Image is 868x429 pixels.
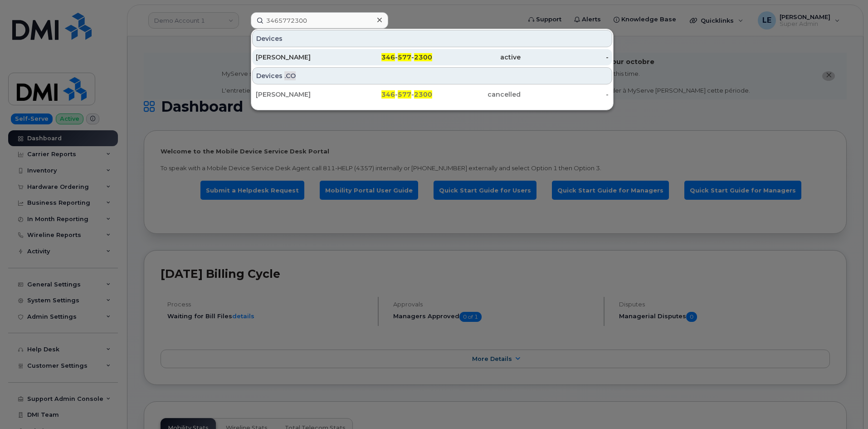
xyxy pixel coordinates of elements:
span: 346 [381,53,395,61]
span: 2300 [414,90,432,99]
div: [PERSON_NAME] [256,53,344,62]
div: Devices [252,30,612,47]
div: [PERSON_NAME] [256,90,344,99]
span: 577 [398,53,411,61]
div: - [521,53,609,62]
div: - - [344,90,433,99]
span: 577 [398,90,411,99]
div: active [432,53,521,62]
a: [PERSON_NAME]346-577-2300active- [252,49,612,65]
a: [PERSON_NAME]346-577-2300cancelled- [252,86,612,103]
span: 2300 [414,53,432,61]
div: - - [344,53,433,62]
div: cancelled [432,90,521,99]
div: - [521,90,609,99]
span: .CO [284,71,296,80]
div: Devices [252,67,612,84]
span: 346 [381,90,395,99]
